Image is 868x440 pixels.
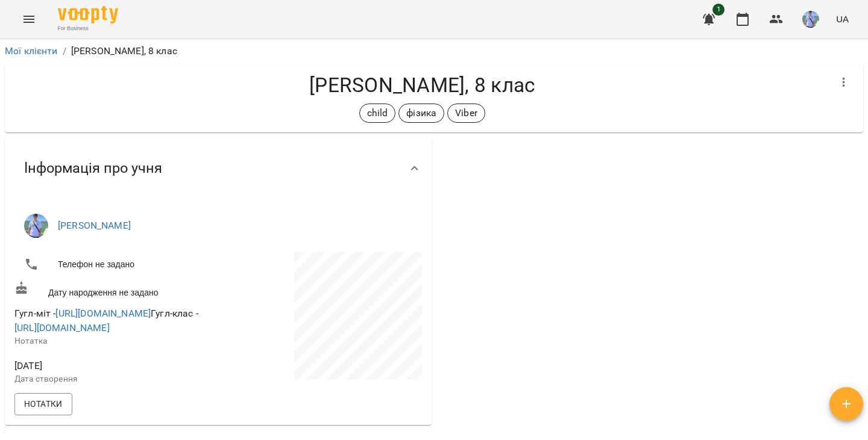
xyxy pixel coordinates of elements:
[398,104,444,123] div: фізика
[71,44,177,58] p: [PERSON_NAME], 8 клас
[802,11,819,28] img: 6479dc16e25075498b0cc81aee822431.png
[55,308,151,319] a: [URL][DOMAIN_NAME]
[14,393,72,415] button: Нотатки
[24,397,63,411] span: Нотатки
[14,308,198,333] span: Гугл-міт - Гугл-клас -
[14,252,216,276] li: Телефон не задано
[14,73,829,98] h4: [PERSON_NAME], 8 клас
[14,322,110,333] a: [URL][DOMAIN_NAME]
[831,8,854,30] button: UA
[14,359,216,373] span: [DATE]
[12,279,218,301] div: Дату народження не задано
[359,104,396,123] div: child
[58,25,118,33] span: For Business
[14,335,216,347] p: Нотатка
[58,6,118,23] img: Voopty Logo
[14,373,216,385] p: Дата створення
[447,104,485,123] div: Viber
[712,4,725,16] span: 1
[14,5,43,34] button: Menu
[367,106,388,120] p: child
[5,137,432,199] div: Інформація про учня
[455,106,477,120] p: Viber
[63,44,66,58] li: /
[24,214,48,238] img: Войтенко Максим Вадимович
[5,45,58,57] a: Мої клієнти
[58,220,131,231] a: [PERSON_NAME]
[836,13,849,25] span: UA
[5,44,863,58] nav: breadcrumb
[406,106,436,120] p: фізика
[24,159,162,178] span: Інформація про учня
